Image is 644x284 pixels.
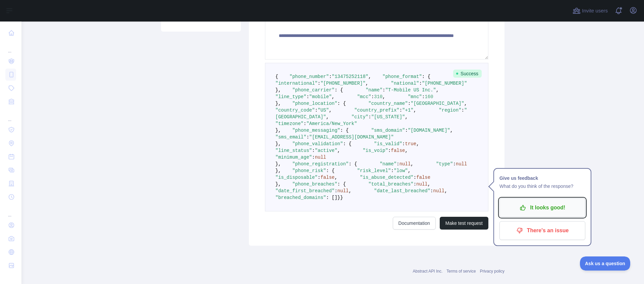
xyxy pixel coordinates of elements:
span: "national" [391,81,419,86]
span: }, [275,87,281,93]
span: "mobile" [309,94,332,99]
span: "phone_format" [382,74,422,79]
a: Abstract API Inc. [413,269,443,274]
span: null [315,155,326,160]
span: : [368,114,371,120]
span: , [332,94,334,99]
h1: Give us feedback [499,174,585,182]
span: : [430,188,433,194]
span: "is_abuse_detected" [360,175,414,180]
span: , [405,114,408,120]
span: : [391,168,394,173]
span: , [444,188,447,194]
span: "phone_registration" [292,161,348,167]
span: "timezone" [275,121,304,126]
span: "date_last_breached" [374,188,430,194]
span: "phone_breaches" [292,181,337,187]
span: : [312,148,315,153]
span: : [399,108,402,113]
span: , [329,108,332,113]
span: : [304,121,306,126]
span: null [416,181,428,187]
span: : [414,181,416,187]
span: "minimum_age" [275,155,312,160]
span: , [428,181,430,187]
span: "T-Mobile US Inc." [385,87,436,93]
span: : [422,94,425,99]
span: "is_valid" [374,141,402,147]
span: , [382,94,385,99]
span: "mcc" [357,94,371,99]
span: false [416,175,430,180]
span: : { [337,101,346,106]
div: ... [5,204,16,218]
span: }, [275,141,281,147]
span: null [456,161,467,167]
span: "country_code" [275,108,315,113]
span: "type" [436,161,453,167]
span: : [382,87,385,93]
span: : [329,74,332,79]
span: "sms_email" [275,134,306,140]
span: "low" [394,168,408,173]
span: } [337,195,340,200]
span: : { [343,141,352,147]
span: , [368,74,371,79]
span: : [396,161,399,167]
span: "region" [439,108,461,113]
span: "country_prefix" [354,108,399,113]
div: ... [5,109,16,122]
span: "13475252118" [332,74,368,79]
span: "breached_domains" [275,195,326,200]
span: : { [422,74,430,79]
span: "[PHONE_NUMBER]" [320,81,365,86]
span: : [318,81,320,86]
span: : { [348,161,357,167]
span: true [405,141,417,147]
span: }, [275,168,281,173]
span: 160 [425,94,433,99]
span: "is_disposable" [275,175,318,180]
div: ... [5,40,16,54]
span: }, [275,181,281,187]
span: "total_breaches" [368,181,413,187]
span: "phone_number" [289,74,329,79]
span: , [411,161,413,167]
a: Terms of service [446,269,476,274]
span: , [414,108,416,113]
span: , [337,148,340,153]
span: "name" [366,87,382,93]
span: "active" [315,148,337,153]
span: "+1" [402,108,414,113]
span: : [371,94,374,99]
span: : [408,101,411,106]
span: }, [275,101,281,106]
span: "[DOMAIN_NAME]" [408,128,450,133]
span: , [450,128,453,133]
a: Privacy policy [480,269,504,274]
span: : [388,148,391,153]
span: "country_name" [368,101,408,106]
span: "phone_carrier" [292,87,334,93]
span: "America/New_York" [306,121,357,126]
iframe: Toggle Customer Support [580,256,631,271]
span: , [416,141,419,147]
span: : [315,108,318,113]
span: Success [453,70,482,78]
span: { [275,74,278,79]
span: : [312,155,315,160]
a: Documentation [393,217,436,230]
span: : { [326,168,334,173]
span: : { [340,128,348,133]
span: "name" [380,161,396,167]
span: "phone_validation" [292,141,343,147]
span: null [433,188,445,194]
button: Invite users [571,5,609,16]
span: 310 [374,94,382,99]
span: "mnc" [408,94,422,99]
span: "risk_level" [357,168,391,173]
span: "phone_messaging" [292,128,340,133]
span: "[PHONE_NUMBER]" [422,81,467,86]
button: Make test request [440,217,488,230]
span: , [464,101,467,106]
